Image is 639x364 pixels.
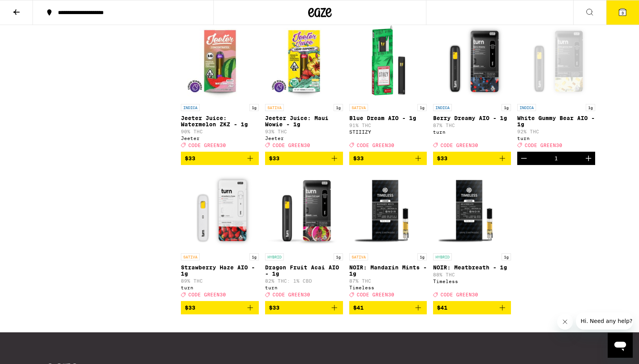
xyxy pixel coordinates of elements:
p: 1g [586,104,595,111]
p: SATIVA [265,104,284,111]
p: NOIR: Meatbreath - 1g [433,264,511,271]
p: White Gummy Bear AIO - 1g [517,115,595,127]
span: CODE GREEN30 [273,292,310,297]
p: NOIR: Mandarin Mints - 1g [349,264,427,277]
a: Open page for NOIR: Mandarin Mints - 1g from Timeless [349,171,427,301]
p: 1g [502,104,511,111]
div: Timeless [433,279,511,284]
p: 1g [249,253,259,260]
button: Add to bag [265,152,343,165]
div: turn [433,129,511,134]
button: Add to bag [433,152,511,165]
p: 1g [334,253,343,260]
p: 88% THC [433,272,511,277]
span: $41 [437,305,448,311]
img: STIIIZY - Blue Dream AIO - 1g [349,22,427,100]
span: CODE GREEN30 [357,292,394,297]
p: Jeeter Juice: Maui Wowie - 1g [265,115,343,127]
p: 93% THC [265,129,343,134]
p: Berry Dreamy AIO - 1g [433,115,511,121]
p: INDICA [433,104,452,111]
a: Open page for Berry Dreamy AIO - 1g from turn [433,22,511,152]
p: Strawberry Haze AIO - 1g [181,264,259,277]
img: turn - Dragon Fruit Acai AIO - 1g [265,171,343,249]
a: Open page for White Gummy Bear AIO - 1g from turn [517,22,595,152]
span: CODE GREEN30 [525,143,562,148]
p: SATIVA [181,253,200,260]
p: 1g [417,104,427,111]
span: CODE GREEN30 [357,143,394,148]
p: Blue Dream AIO - 1g [349,115,427,121]
p: Dragon Fruit Acai AIO - 1g [265,264,343,277]
a: Open page for Blue Dream AIO - 1g from STIIIZY [349,22,427,152]
div: turn [265,285,343,290]
div: Timeless [349,285,427,290]
span: CODE GREEN30 [188,143,226,148]
p: 1g [417,253,427,260]
div: turn [517,136,595,141]
span: $33 [269,155,280,161]
p: 91% THC [349,123,427,128]
p: SATIVA [349,104,368,111]
p: 87% THC [433,123,511,128]
img: turn - Strawberry Haze AIO - 1g [181,171,259,249]
p: 92% THC [517,129,595,134]
button: Add to bag [349,152,427,165]
p: 1g [249,104,259,111]
span: $33 [437,155,448,161]
span: CODE GREEN30 [440,143,478,148]
button: Increment [582,152,595,165]
p: SATIVA [349,253,368,260]
p: 1g [502,253,511,260]
button: Add to bag [181,152,259,165]
button: 3 [606,0,639,25]
div: STIIIZY [349,129,427,134]
span: $33 [185,305,195,311]
iframe: Button to launch messaging window [608,333,633,358]
a: Open page for Jeeter Juice: Watermelon ZKZ - 1g from Jeeter [181,22,259,152]
p: INDICA [181,104,200,111]
p: 82% THC: 1% CBD [265,278,343,283]
button: Add to bag [349,301,427,314]
span: CODE GREEN30 [440,292,478,297]
span: $33 [185,155,195,161]
p: Jeeter Juice: Watermelon ZKZ - 1g [181,115,259,127]
iframe: Close message [557,314,573,330]
p: HYBRID [433,253,452,260]
p: INDICA [517,104,536,111]
img: turn - Berry Dreamy AIO - 1g [433,22,511,100]
a: Open page for NOIR: Meatbreath - 1g from Timeless [433,171,511,301]
img: Timeless - NOIR: Meatbreath - 1g [433,171,511,249]
span: CODE GREEN30 [273,143,310,148]
div: Jeeter [181,136,259,141]
div: Jeeter [265,136,343,141]
a: Open page for Strawberry Haze AIO - 1g from turn [181,171,259,301]
img: Timeless - NOIR: Mandarin Mints - 1g [349,171,427,249]
span: $33 [269,305,280,311]
span: 3 [621,11,624,15]
div: turn [181,285,259,290]
p: 90% THC [181,129,259,134]
span: CODE GREEN30 [188,292,226,297]
p: HYBRID [265,253,284,260]
iframe: Message from company [576,312,633,330]
button: Decrement [517,152,531,165]
button: Add to bag [433,301,511,314]
img: Jeeter - Jeeter Juice: Maui Wowie - 1g [265,22,343,100]
p: 87% THC [349,278,427,283]
span: $33 [353,155,364,161]
button: Add to bag [265,301,343,314]
p: 1g [334,104,343,111]
p: 89% THC [181,278,259,283]
a: Open page for Dragon Fruit Acai AIO - 1g from turn [265,171,343,301]
button: Add to bag [181,301,259,314]
img: Jeeter - Jeeter Juice: Watermelon ZKZ - 1g [181,22,259,100]
span: $41 [353,305,364,311]
a: Open page for Jeeter Juice: Maui Wowie - 1g from Jeeter [265,22,343,152]
div: 1 [554,155,558,161]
